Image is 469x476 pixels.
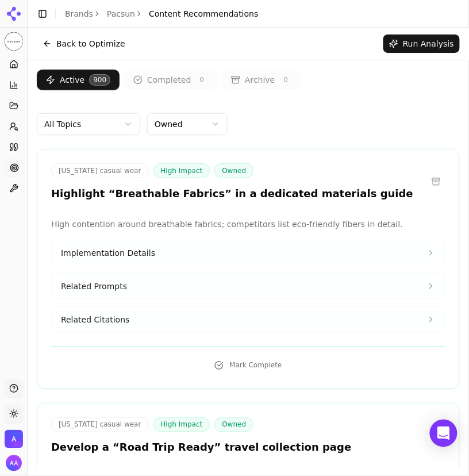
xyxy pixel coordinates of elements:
[51,218,445,231] p: High contention around breathable fabrics; competitors list eco-friendly fibers in detail.
[61,281,127,292] span: Related Prompts
[427,427,445,446] button: Archive recommendation
[430,420,458,447] div: Open Intercom Messenger
[52,274,445,299] button: Related Prompts
[89,74,110,86] span: 900
[51,187,413,201] h3: Highlight “Breathable Fabrics” in a dedicated materials guide
[51,442,352,455] h3: Develop a “Road Trip Ready” travel collection page
[149,8,258,20] span: Content Recommendations
[383,34,460,53] button: Run Analysis
[6,455,22,471] img: Alp Aysan
[6,455,22,471] button: Open user button
[5,32,23,51] button: Current brand: Pacsun
[61,247,155,259] span: Implementation Details
[52,307,445,332] button: Related Citations
[37,34,131,53] button: Back to Optimize
[37,70,120,90] button: Active900
[51,163,149,178] span: [US_STATE] casual wear
[153,163,210,178] span: High Impact
[51,356,445,375] button: Mark Complete
[214,417,253,432] span: Owned
[153,417,210,432] span: High Impact
[222,70,301,90] button: Archive0
[5,32,23,51] img: Pacsun
[214,163,253,178] span: Owned
[65,9,93,18] a: Brands
[61,314,129,325] span: Related Citations
[107,8,135,20] a: Pacsun
[52,240,445,266] button: Implementation Details
[5,430,23,448] button: Open organization switcher
[280,74,293,86] span: 0
[5,430,23,448] img: Admin
[51,417,149,432] span: [US_STATE] casual wear
[124,70,217,90] button: Completed0
[65,8,259,20] nav: breadcrumb
[196,74,209,86] span: 0
[427,172,445,191] button: Archive recommendation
